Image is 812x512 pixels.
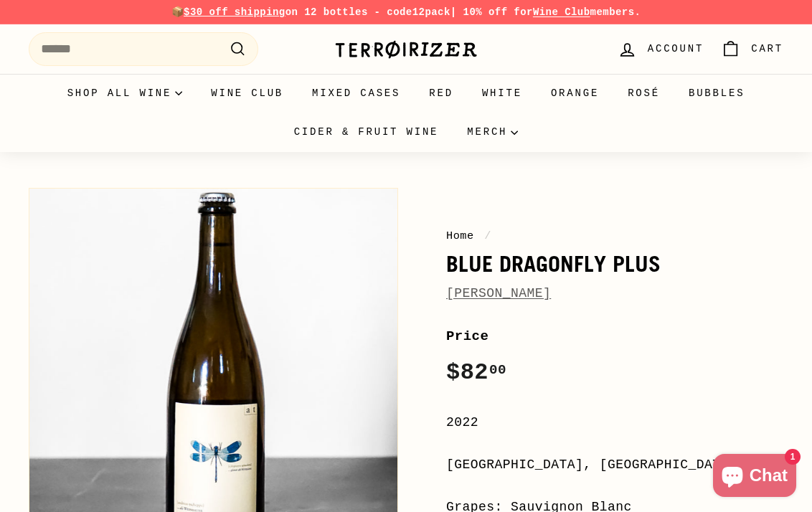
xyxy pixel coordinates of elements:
[446,227,783,245] nav: breadcrumbs
[453,113,532,151] summary: Merch
[709,454,801,501] inbox-online-store-chat: Shopify online store chat
[468,74,537,113] a: White
[537,74,613,113] a: Orange
[197,74,298,113] a: Wine Club
[609,28,712,70] a: Account
[446,326,783,347] label: Price
[446,286,551,300] a: [PERSON_NAME]
[412,6,450,18] strong: 12pack
[648,41,704,57] span: Account
[53,74,197,113] summary: Shop all wine
[298,74,415,113] a: Mixed Cases
[446,412,783,433] div: 2022
[446,229,474,242] a: Home
[446,252,783,276] h1: Blue Dragonfly Plus
[712,28,792,70] a: Cart
[481,229,495,242] span: /
[674,74,759,113] a: Bubbles
[184,6,285,18] span: $30 off shipping
[415,74,468,113] a: Red
[280,113,453,151] a: Cider & Fruit Wine
[29,4,783,20] p: 📦 on 12 bottles - code | 10% off for members.
[489,362,506,378] sup: 00
[533,6,590,18] a: Wine Club
[751,41,783,57] span: Cart
[613,74,674,113] a: Rosé
[446,455,783,475] div: [GEOGRAPHIC_DATA], [GEOGRAPHIC_DATA]
[446,359,506,386] span: $82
